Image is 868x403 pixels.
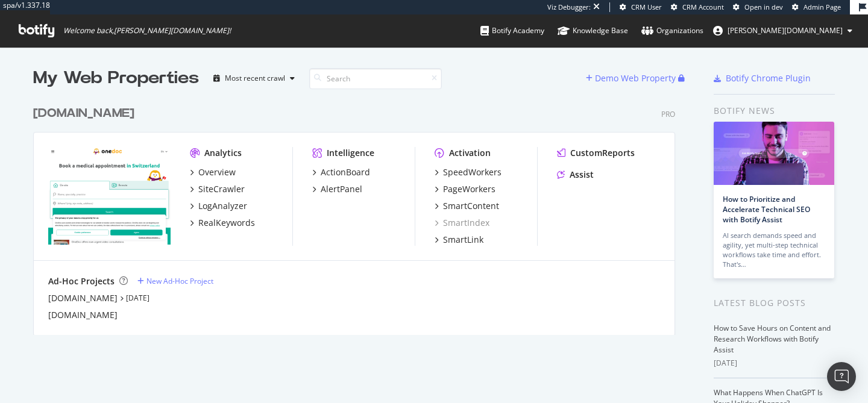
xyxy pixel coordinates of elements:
div: grid [33,90,685,335]
div: AlertPanel [321,183,362,195]
div: CustomReports [570,147,635,159]
div: Botify Chrome Plugin [726,72,811,84]
div: SpeedWorkers [443,166,502,178]
div: Organizations [641,25,703,37]
div: Intelligence [327,147,374,159]
a: [DOMAIN_NAME] [33,105,139,122]
a: CustomReports [557,147,635,159]
a: Botify Academy [480,14,544,47]
img: How to Prioritize and Accelerate Technical SEO with Botify Assist [714,122,834,185]
a: Overview [190,166,236,178]
div: Most recent crawl [225,75,285,82]
button: [PERSON_NAME][DOMAIN_NAME] [703,21,862,40]
a: Open in dev [733,2,783,12]
div: PageWorkers [443,183,495,195]
a: CRM Account [671,2,724,12]
a: RealKeywords [190,217,255,229]
a: ActionBoard [312,166,370,178]
div: Overview [198,166,236,178]
input: Search [309,68,442,89]
a: SiteCrawler [190,183,245,195]
div: Ad-Hoc Projects [48,275,115,287]
div: Open Intercom Messenger [827,362,856,391]
a: [DATE] [126,293,149,303]
div: SmartContent [443,200,499,212]
span: CRM Account [682,2,724,11]
div: My Web Properties [33,66,199,90]
span: CRM User [631,2,662,11]
img: onedoc.ch [48,147,171,245]
a: SmartContent [435,200,499,212]
span: Admin Page [804,2,841,11]
a: Knowledge Base [558,14,628,47]
a: Demo Web Property [586,73,678,83]
a: LogAnalyzer [190,200,247,212]
div: Botify Academy [480,25,544,37]
a: [DOMAIN_NAME] [48,292,118,304]
a: New Ad-Hoc Project [137,276,213,286]
span: Open in dev [744,2,783,11]
div: Activation [449,147,491,159]
a: [DOMAIN_NAME] [48,309,118,321]
div: Pro [661,109,675,119]
div: Knowledge Base [558,25,628,37]
div: New Ad-Hoc Project [146,276,213,286]
a: SmartIndex [435,217,489,229]
div: Botify news [714,104,835,117]
div: ActionBoard [321,166,370,178]
a: Assist [557,169,594,181]
a: Admin Page [792,2,841,12]
a: SpeedWorkers [435,166,502,178]
div: Analytics [204,147,242,159]
div: [DOMAIN_NAME] [33,105,134,122]
div: SiteCrawler [198,183,245,195]
div: AI search demands speed and agility, yet multi-step technical workflows take time and effort. Tha... [723,231,825,269]
div: SmartLink [443,234,483,246]
div: RealKeywords [198,217,255,229]
a: How to Save Hours on Content and Research Workflows with Botify Assist [714,323,831,355]
div: Demo Web Property [595,72,676,84]
a: PageWorkers [435,183,495,195]
div: Assist [570,169,594,181]
span: jenny.ren [728,25,843,36]
div: [DATE] [714,358,835,369]
button: Most recent crawl [209,69,300,88]
a: SmartLink [435,234,483,246]
a: CRM User [620,2,662,12]
a: Botify Chrome Plugin [714,72,811,84]
a: Organizations [641,14,703,47]
div: Latest Blog Posts [714,296,835,310]
a: AlertPanel [312,183,362,195]
span: Welcome back, [PERSON_NAME][DOMAIN_NAME] ! [63,26,231,36]
a: How to Prioritize and Accelerate Technical SEO with Botify Assist [723,194,810,225]
div: LogAnalyzer [198,200,247,212]
div: Viz Debugger: [547,2,591,12]
button: Demo Web Property [586,69,678,88]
